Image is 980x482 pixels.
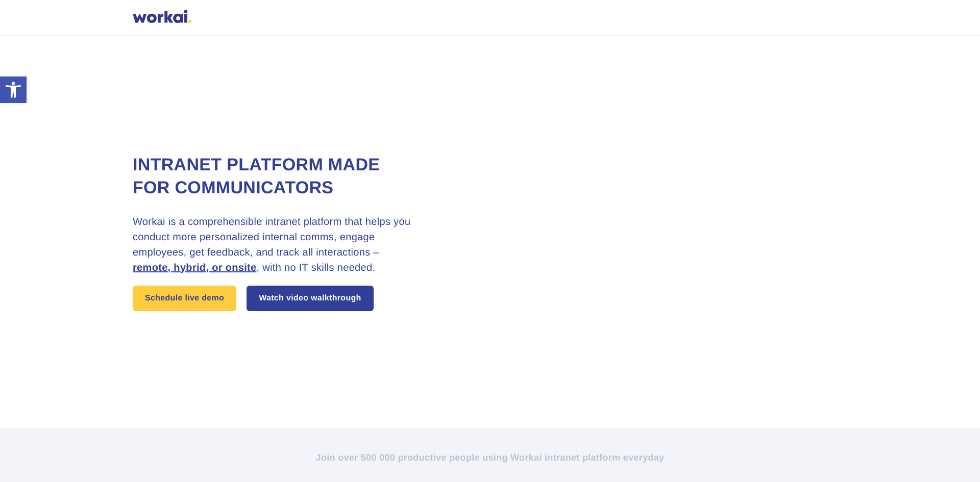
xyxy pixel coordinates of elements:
u: remote, hybrid, or onsite [133,262,256,273]
h2: Join over 500 000 productive people using Workai intranet platform everyday [207,451,773,464]
a: Watch video walkthrough [247,286,374,311]
a: Schedule live demo [133,286,236,311]
h1: Intranet platform made for communicators [133,154,413,200]
h3: Workai is a comprehensible intranet platform that helps you conduct more personalized internal co... [133,214,413,275]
